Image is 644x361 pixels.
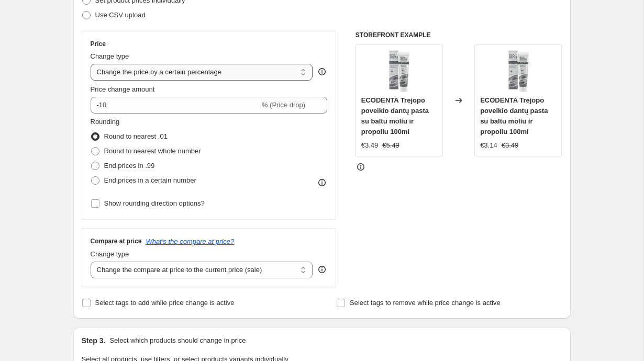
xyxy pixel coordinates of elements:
[361,140,379,151] div: €3.49
[497,50,539,92] img: 4770001003213_01_80x.png
[95,11,146,19] span: Use CSV upload
[382,140,399,151] strike: €5.49
[95,299,235,307] span: Select tags to add while price change is active
[104,176,196,184] span: End prices in a certain number
[104,132,168,140] span: Round to nearest .01
[350,299,501,307] span: Select tags to remove while price change is active
[91,250,129,258] span: Change type
[91,52,129,60] span: Change type
[91,237,142,245] h3: Compare at price
[480,96,548,136] span: ECODENTA Trejopo poveikio dantų pasta su baltu moliu ir propoliu 100ml
[91,118,120,126] span: Rounding
[104,147,201,155] span: Round to nearest whole number
[146,238,235,245] button: What's the compare at price?
[91,97,260,114] input: -15
[262,101,305,109] span: % (Price drop)
[82,335,106,346] h2: Step 3.
[109,335,246,346] p: Select which products should change in price
[91,40,106,48] h3: Price
[317,66,327,77] div: help
[356,31,562,39] h6: STOREFRONT EXAMPLE
[378,50,420,92] img: 4770001003213_01_80x.png
[317,264,327,275] div: help
[480,140,497,151] div: €3.14
[361,96,429,136] span: ECODENTA Trejopo poveikio dantų pasta su baltu moliu ir propoliu 100ml
[104,199,205,207] span: Show rounding direction options?
[104,162,155,170] span: End prices in .99
[502,140,519,151] strike: €3.49
[91,85,155,93] span: Price change amount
